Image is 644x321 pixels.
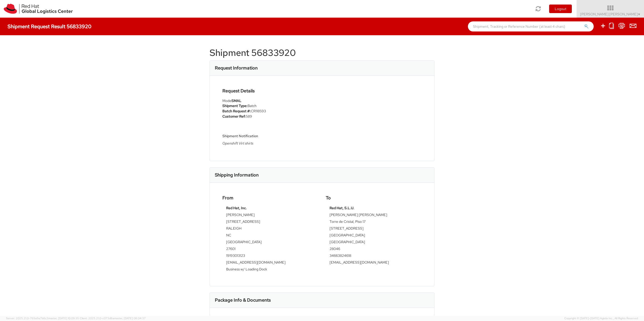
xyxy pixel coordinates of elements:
td: RALEIGH [226,226,314,233]
strong: Red Hat, Inc. [226,206,247,210]
li: CR118593 [222,109,318,114]
li: 589 [222,114,318,119]
h4: Request Details [222,88,318,93]
td: [GEOGRAPHIC_DATA] [226,239,314,246]
td: [EMAIL_ADDRESS][DOMAIN_NAME] [226,260,314,267]
strong: Red Hat, S.L.U. [330,206,354,210]
span: master, [DATE] 10:09:35 [48,316,79,320]
h3: Shipping Information [215,172,259,177]
h3: Request Information [215,65,258,70]
button: Logout [549,5,572,13]
h4: From [222,195,318,200]
span: [PERSON_NAME] [PERSON_NAME] [580,12,641,16]
td: [EMAIL_ADDRESS][DOMAIN_NAME] [330,260,418,267]
input: Shipment, Tracking or Reference Number (at least 4 chars) [468,21,594,31]
td: NC [226,233,314,239]
span: ▼ [638,12,641,16]
span: master, [DATE] 08:04:37 [114,316,146,320]
strong: Batch Request #: [222,109,251,113]
td: Torre de Cristal, Piso 17 [330,219,418,226]
td: 34663824618 [330,253,418,260]
td: [GEOGRAPHIC_DATA] [330,233,418,239]
td: Business w/ Loading Dock [226,267,314,273]
li: Batch [222,103,318,109]
td: 19193013123 [226,253,314,260]
td: [GEOGRAPHIC_DATA] [330,239,418,246]
div: Mode [222,98,318,103]
h5: Shipment Notification [222,134,318,138]
span: Server: 2025.21.0-769a9a7b8c3 [6,316,79,320]
td: 28046 [330,246,418,253]
h4: Shipment Request Result 56833920 [8,24,91,29]
img: rh-logistics-00dfa346123c4ec078e1.svg [4,4,73,14]
h3: Package Info & Documents [215,298,271,303]
td: [STREET_ADDRESS] [226,219,314,226]
td: [PERSON_NAME] [PERSON_NAME] [330,212,418,219]
strong: SMAL [231,98,242,103]
i: Openshift Virt shirts [222,141,253,146]
td: [STREET_ADDRESS] [330,226,418,233]
td: [PERSON_NAME] [226,212,314,219]
strong: Shipment Type: [222,103,248,108]
span: Client: 2025.21.0-c073d8a [80,316,146,320]
td: 27601 [226,246,314,253]
strong: Customer Ref: [222,114,246,119]
span: Copyright © [DATE]-[DATE] Agistix Inc., All Rights Reserved [564,316,638,320]
h1: Shipment 56833920 [210,48,434,58]
h4: To [326,195,422,200]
